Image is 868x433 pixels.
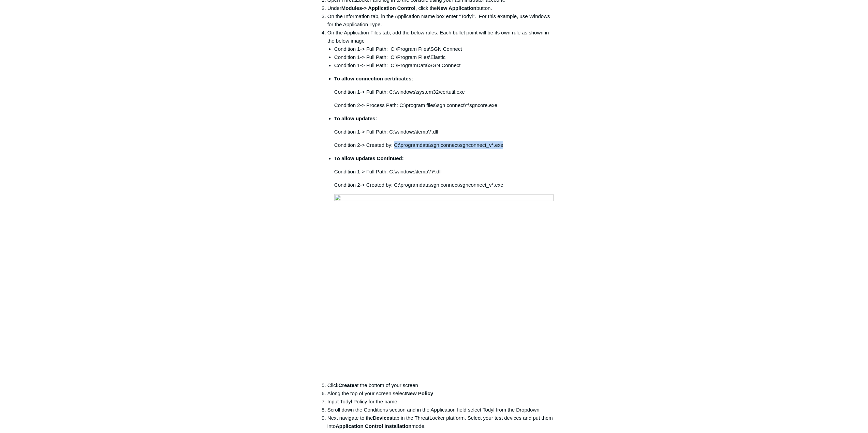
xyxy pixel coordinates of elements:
[334,141,555,149] p: Condition 2-> Created by: C:\programdata\sgn connect\sgnconnect_v*.exe
[406,390,433,396] strong: New Policy
[327,414,555,430] li: Next navigate to the tab in the ThreatLocker platform. Select your test devices and put them into...
[334,194,554,376] img: 43419099965843
[437,5,476,11] strong: New Application
[327,381,555,389] li: Click at the bottom of your screen
[334,76,413,81] strong: To allow connection certificates:
[334,168,555,176] p: Condition 1-> Full Path: C:\windows\temp\*\*.dll
[373,415,392,421] strong: Devices
[327,406,555,414] li: Scroll down the Conditions section and in the Application field select Todyl from the Dropdown
[341,5,415,11] strong: Modules-> Application Control
[334,101,555,109] p: Condition 2-> Process Path: C:\program files\sgn connect\*\sgncore.exe
[327,29,555,376] li: On the Application Files tab, add the below rules. Each bullet point will be its own rule as show...
[336,423,412,429] strong: Application Control Installation
[327,398,555,406] li: Input Todyl Policy for the name
[334,88,555,96] p: Condition 1-> Full Path: C:\windows\system32\certutil.exe
[334,45,555,53] li: Condition 1-> Full Path: C:\Program Files\SGN Connect
[327,12,555,29] li: On the Information tab, in the Application Name box enter "Todyl". For this example, use Windows ...
[334,128,555,136] p: Condition 1-> Full Path: C:\windows\temp\*.dll
[334,53,555,61] li: Condition 1-> Full Path: C:\Program Files\Elastic
[334,181,555,189] p: Condition 2-> Created by: C:\programdata\sgn connect\sgnconnect_v*.exe
[334,155,404,161] strong: To allow updates Continued:
[334,115,377,121] strong: To allow updates:
[338,382,354,388] strong: Create
[327,389,555,398] li: Along the top of your screen select
[327,4,555,12] li: Under , click the button.
[334,61,555,69] li: Condition 1-> Full Path: C:\ProgramData\SGN Connect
